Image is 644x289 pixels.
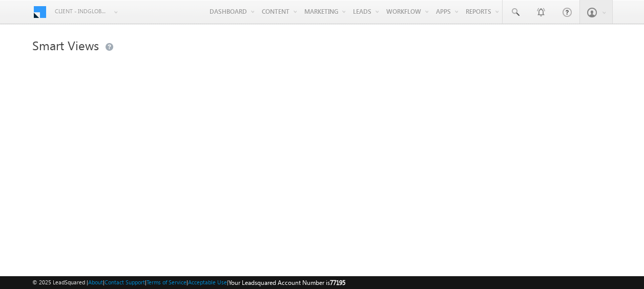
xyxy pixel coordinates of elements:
[32,278,345,287] span: © 2025 LeadSquared | | | | |
[32,37,99,53] span: Smart Views
[88,279,103,285] a: About
[147,279,186,285] a: Terms of Service
[330,279,345,286] span: 77195
[228,279,345,286] span: Your Leadsquared Account Number is
[105,279,145,285] a: Contact Support
[55,6,109,16] span: Client - indglobal2 (77195)
[188,279,227,285] a: Acceptable Use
